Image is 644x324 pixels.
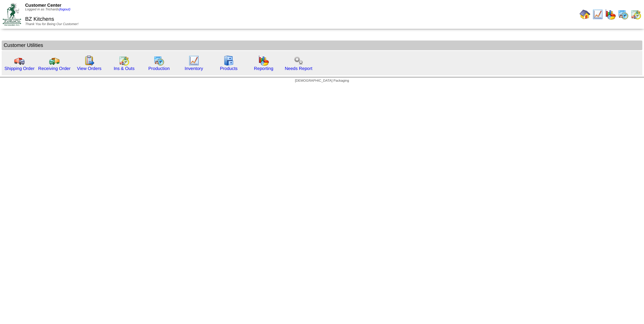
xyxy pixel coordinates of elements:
a: (logout) [59,8,70,11]
img: workorder.gif [84,55,95,66]
a: Receiving Order [38,66,70,71]
a: Shipping Order [4,66,35,71]
a: Ins & Outs [114,66,135,71]
span: BZ Kitchens [25,16,54,22]
a: Needs Report [285,66,312,71]
img: cabinet.gif [223,55,234,66]
img: home.gif [580,9,590,20]
a: Reporting [254,66,273,71]
img: truck2.gif [49,55,60,66]
img: truck.gif [14,55,25,66]
img: line_graph.gif [189,55,199,66]
img: line_graph.gif [592,9,603,20]
a: Inventory [185,66,203,71]
span: Logged in as Trichards [25,8,70,11]
img: workflow.png [293,55,304,66]
img: graph.gif [605,9,616,20]
span: Thank You for Being Our Customer! [25,22,78,26]
img: graph.gif [258,55,269,66]
td: Customer Utilities [2,40,642,50]
img: calendarprod.gif [618,9,629,20]
span: [DEMOGRAPHIC_DATA] Packaging [295,79,349,83]
a: Production [148,66,170,71]
a: View Orders [77,66,101,71]
img: ZoRoCo_Logo(Green%26Foil)%20jpg.webp [3,3,21,25]
a: Products [220,66,238,71]
img: calendarinout.gif [631,9,641,20]
img: calendarinout.gif [119,55,129,66]
span: Customer Center [25,3,61,8]
img: calendarprod.gif [154,55,164,66]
